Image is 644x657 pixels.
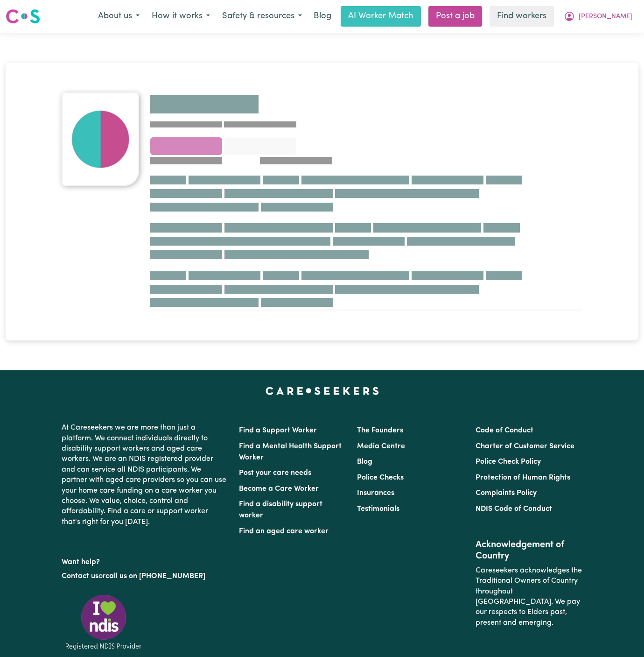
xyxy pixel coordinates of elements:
[239,443,342,461] a: Find a Mental Health Support Worker
[216,7,308,26] button: Safety & resources
[357,505,399,513] a: Testimonials
[357,474,404,481] a: Police Checks
[357,427,403,434] a: The Founders
[146,7,216,26] button: How it works
[308,6,337,27] a: Blog
[476,505,552,513] a: NDIS Code of Conduct
[357,458,372,466] a: Blog
[62,419,228,531] p: At Careseekers we are more than just a platform. We connect individuals directly to disability su...
[476,489,537,497] a: Complaints Policy
[490,6,554,27] a: Find workers
[6,6,40,27] a: Careseekers logo
[476,443,574,450] a: Charter of Customer Service
[62,593,146,651] img: Registered NDIS provider
[357,443,405,450] a: Media Centre
[239,427,317,434] a: Find a Support Worker
[476,458,541,466] a: Police Check Policy
[476,539,582,562] h2: Acknowledgement of Country
[341,6,421,27] a: AI Worker Match
[579,12,632,22] span: [PERSON_NAME]
[6,8,40,25] img: Careseekers logo
[239,501,322,519] a: Find a disability support worker
[62,572,98,580] a: Contact us
[92,7,146,26] button: About us
[357,489,394,497] a: Insurances
[239,469,311,477] a: Post your care needs
[105,572,205,580] a: call us on [PHONE_NUMBER]
[62,553,228,567] p: Want help?
[476,562,582,632] p: Careseekers acknowledges the Traditional Owners of Country throughout [GEOGRAPHIC_DATA]. We pay o...
[476,474,570,481] a: Protection of Human Rights
[266,387,379,395] a: Careseekers home page
[239,528,329,535] a: Find an aged care worker
[558,7,638,26] button: My Account
[428,6,482,27] a: Post a job
[62,567,228,585] p: or
[239,485,319,493] a: Become a Care Worker
[476,427,533,434] a: Code of Conduct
